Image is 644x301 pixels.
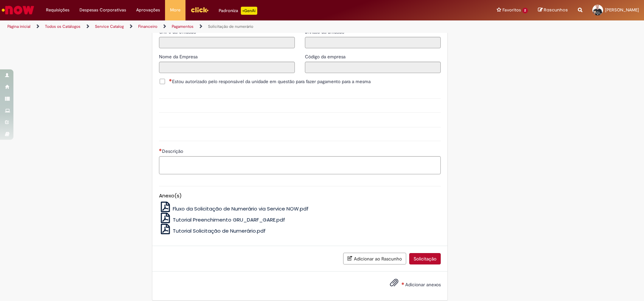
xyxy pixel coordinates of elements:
[522,8,528,13] span: 2
[7,24,31,29] a: Página inicial
[159,193,441,199] h5: Anexo(s)
[159,216,285,223] a: Tutorial Preenchimento GRU_DARF_GARE.pdf
[172,24,194,29] a: Pagamentos
[388,277,400,292] button: Adicionar anexos
[241,7,257,15] p: +GenAi
[305,54,347,60] span: Somente leitura - Código da empresa
[46,7,69,13] span: Requisições
[136,7,160,13] span: Aprovações
[79,7,126,13] span: Despesas Corporativas
[159,148,162,151] span: Necessários
[405,282,441,288] span: Adicionar anexos
[305,62,441,73] input: Código da empresa
[208,24,253,29] a: Solicitação de numerário
[1,3,35,17] img: ServiceNow
[305,37,441,48] input: Divisão da unidade
[343,253,406,264] button: Adicionar ao Rascunho
[605,7,639,13] span: [PERSON_NAME]
[5,20,424,33] ul: Trilhas de página
[544,7,568,13] span: Rascunhos
[173,227,266,234] span: Tutorial Solicitação de Numerário.pdf
[159,156,441,174] textarea: Descrição
[159,205,309,212] a: Fluxo da Solicitação de Numerário via Service NOW.pdf
[538,7,568,13] a: Rascunhos
[173,216,285,223] span: Tutorial Preenchimento GRU_DARF_GARE.pdf
[305,29,346,35] span: Somente leitura - Divisão da unidade
[45,24,80,29] a: Todos os Catálogos
[159,54,199,60] span: Somente leitura - Nome da Empresa
[138,24,157,29] a: Financeiro
[159,29,198,35] span: Somente leitura - CNPJ da Unidade
[502,7,521,13] span: Favoritos
[95,24,124,29] a: Service Catalog
[170,7,180,13] span: More
[191,5,209,15] img: click_logo_yellow_360x200.png
[169,78,371,85] span: Estou autorizado pelo responsável da unidade em questão para fazer pagamento para a mesma
[169,79,172,81] span: Necessários
[159,37,295,48] input: CNPJ da Unidade
[162,148,184,154] span: Descrição
[219,7,257,15] div: Padroniza
[159,227,266,234] a: Tutorial Solicitação de Numerário.pdf
[173,205,309,212] span: Fluxo da Solicitação de Numerário via Service NOW.pdf
[159,62,295,73] input: Nome da Empresa
[409,253,441,264] button: Solicitação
